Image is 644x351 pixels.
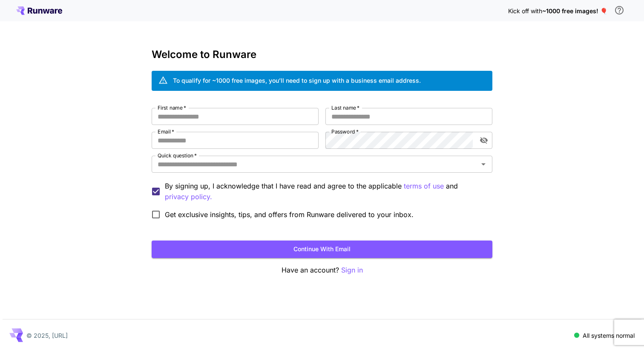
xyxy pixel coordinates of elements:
[476,133,492,148] button: toggle password visibility
[158,128,174,135] label: Email
[158,104,186,111] label: First name
[341,265,363,276] button: Sign in
[611,2,628,19] button: In order to qualify for free credit, you need to sign up with a business email address and click ...
[165,191,212,202] button: By signing up, I acknowledge that I have read and agree to the applicable terms of use and
[173,76,421,85] div: To qualify for ~1000 free images, you’ll need to sign up with a business email address.
[152,265,492,276] p: Have an account?
[542,7,607,15] span: ~1000 free images! 🎈
[404,181,444,191] p: terms of use
[477,158,489,170] button: Open
[583,331,635,340] p: All systems normal
[331,128,359,135] label: Password
[404,181,444,191] button: By signing up, I acknowledge that I have read and agree to the applicable and privacy policy.
[331,104,359,111] label: Last name
[26,331,68,340] p: © 2025, [URL]
[152,49,492,61] h3: Welcome to Runware
[508,7,542,15] span: Kick off with
[158,152,197,159] label: Quick question
[165,209,414,220] span: Get exclusive insights, tips, and offers from Runware delivered to your inbox.
[165,191,212,202] p: privacy policy.
[165,181,486,202] p: By signing up, I acknowledge that I have read and agree to the applicable and
[152,241,492,258] button: Continue with email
